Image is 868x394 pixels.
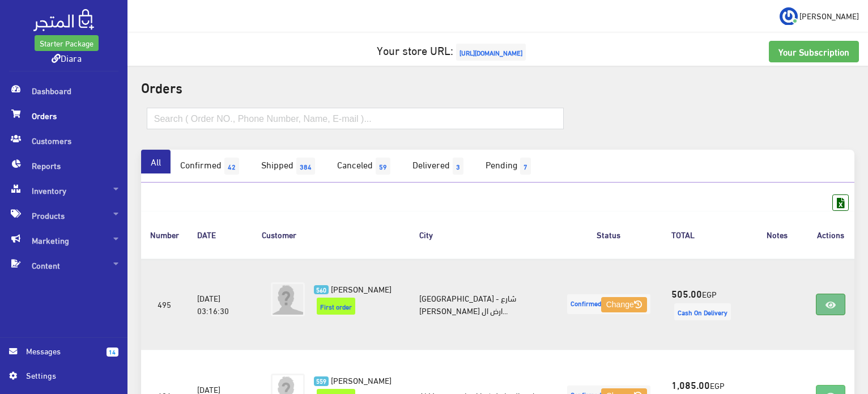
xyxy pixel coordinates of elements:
th: DATE [188,211,253,258]
span: Dashboard [9,78,118,103]
a: 14 Messages [9,345,118,369]
span: Content [9,253,118,278]
a: ... [PERSON_NAME] [780,7,859,25]
span: Cash On Delivery [674,303,731,320]
th: Number [141,211,188,258]
strong: 1,085.00 [671,377,710,392]
td: EGP [662,259,747,350]
span: 3 [453,158,463,175]
span: 384 [296,158,315,175]
a: Starter Package [35,35,99,51]
span: [PERSON_NAME] [331,281,392,296]
strong: 505.00 [671,286,702,300]
span: Reports [9,153,118,178]
span: 7 [520,158,531,175]
span: 14 [107,348,118,357]
img: avatar.png [271,282,305,316]
th: Actions [807,211,854,258]
a: All [141,150,171,173]
th: TOTAL [662,211,747,258]
span: [PERSON_NAME] [799,9,859,23]
span: Messages [26,345,97,357]
span: Inventory [9,178,118,203]
td: [GEOGRAPHIC_DATA] - شارع [PERSON_NAME] ارض ال... [410,259,555,350]
span: Confirmed [567,294,650,314]
td: 495 [141,259,188,350]
img: ... [780,7,798,26]
a: Confirmed42 [171,150,252,183]
h2: Orders [141,79,854,94]
span: 560 [314,285,329,295]
input: Search ( Order NO., Phone Number, Name, E-mail )... [147,108,564,129]
a: 560 [PERSON_NAME] [314,282,392,295]
a: Diara [52,49,82,66]
a: Your store URL:[URL][DOMAIN_NAME] [377,39,529,60]
span: Products [9,203,118,228]
a: Delivered3 [403,150,476,183]
span: Settings [26,369,109,382]
a: Canceled59 [327,150,403,183]
a: Your Subscription [769,41,859,62]
span: 42 [224,158,239,175]
th: City [410,211,555,258]
th: Status [555,211,662,258]
span: Customers [9,128,118,153]
th: Customer [253,211,410,258]
a: 559 [PERSON_NAME] [314,374,392,386]
span: Orders [9,103,118,128]
button: Change [601,297,647,313]
a: Pending7 [476,150,543,183]
span: [URL][DOMAIN_NAME] [456,44,526,61]
span: Marketing [9,228,118,253]
a: Settings [9,369,118,387]
span: First order [317,298,355,315]
img: . [33,9,94,31]
td: [DATE] 03:16:30 [188,259,253,350]
th: Notes [747,211,807,258]
span: 559 [314,376,329,386]
a: Shipped384 [252,150,327,183]
span: 59 [376,158,390,175]
span: [PERSON_NAME] [331,372,392,388]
